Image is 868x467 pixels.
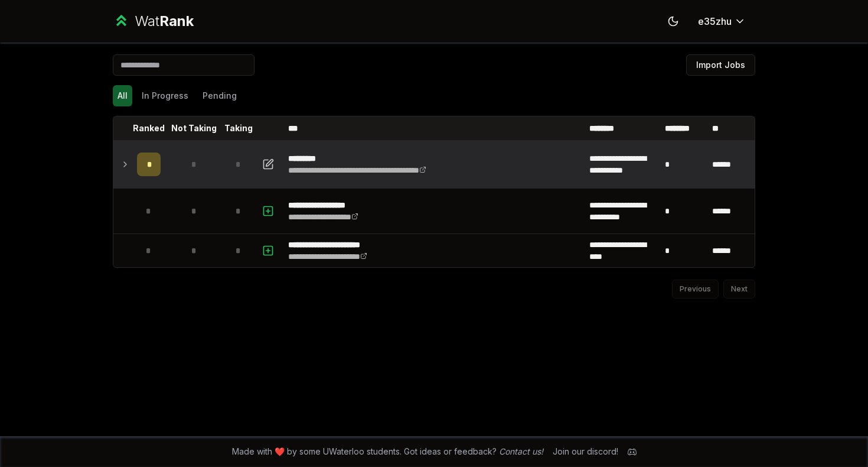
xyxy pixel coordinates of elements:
span: Rank [159,12,194,30]
button: All [113,85,132,106]
div: Wat [135,12,194,31]
div: Join our discord! [553,446,618,458]
a: WatRank [113,12,194,31]
button: e35zhu [688,11,755,32]
p: Taking [224,122,253,134]
button: Import Jobs [686,54,755,76]
span: Made with ❤️ by some UWaterloo students. Got ideas or feedback? [232,446,543,458]
p: Ranked [133,122,165,134]
span: e35zhu [698,14,732,28]
button: Pending [198,85,242,106]
a: Contact us! [499,446,543,456]
button: In Progress [137,85,193,106]
p: Not Taking [171,122,217,134]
